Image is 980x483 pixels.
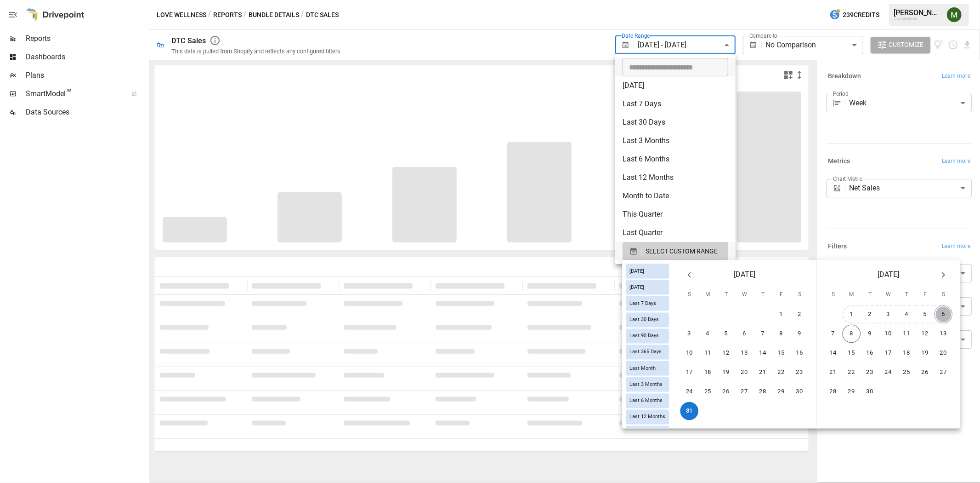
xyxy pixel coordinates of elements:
[879,325,898,343] button: 10
[615,113,736,132] li: Last 30 Days
[626,333,663,339] span: Last 90 Days
[754,344,772,362] button: 14
[680,363,699,382] button: 17
[861,344,879,362] button: 16
[615,150,736,168] li: Last 6 Months
[772,383,791,401] button: 29
[791,325,809,343] button: 9
[626,312,669,327] div: Last 30 Days
[626,284,648,290] span: [DATE]
[898,305,916,324] button: 4
[772,325,791,343] button: 8
[626,393,669,408] div: Last 6 Months
[824,383,843,401] button: 28
[734,269,755,282] span: [DATE]
[615,132,736,150] li: Last 3 Months
[626,280,669,295] div: [DATE]
[615,205,736,224] li: This Quarter
[772,344,791,362] button: 15
[615,76,736,95] li: [DATE]
[843,305,861,324] button: 1
[824,344,843,362] button: 14
[681,286,697,305] span: Sunday
[917,286,933,305] span: Friday
[772,305,791,324] button: 1
[861,383,879,401] button: 30
[791,344,809,362] button: 16
[615,224,736,242] li: Last Quarter
[879,344,898,362] button: 17
[626,381,666,387] span: Last 3 Months
[717,363,736,382] button: 19
[843,325,861,343] button: 8
[880,286,896,305] span: Wednesday
[680,344,699,362] button: 10
[626,264,669,279] div: [DATE]
[754,383,772,401] button: 28
[699,363,717,382] button: 18
[717,344,736,362] button: 12
[843,363,861,382] button: 22
[736,344,754,362] button: 13
[898,344,916,362] button: 18
[626,365,659,371] span: Last Month
[626,300,660,306] span: Last 7 Days
[680,325,699,343] button: 3
[626,268,648,274] span: [DATE]
[680,266,698,284] button: Previous month
[879,305,898,324] button: 3
[916,325,935,343] button: 12
[935,344,953,362] button: 20
[736,286,753,305] span: Wednesday
[791,305,809,324] button: 2
[898,325,916,343] button: 11
[824,363,843,382] button: 21
[626,398,666,404] span: Last 6 Months
[934,266,952,284] button: Next month
[843,383,861,401] button: 29
[935,286,952,305] span: Saturday
[615,187,736,205] li: Month to Date
[626,361,669,376] div: Last Month
[736,383,754,401] button: 27
[861,305,879,324] button: 2
[699,325,717,343] button: 4
[773,286,789,305] span: Friday
[935,325,953,343] button: 13
[626,377,669,392] div: Last 3 Months
[879,363,898,382] button: 24
[626,328,669,343] div: Last 90 Days
[878,269,899,282] span: [DATE]
[916,363,935,382] button: 26
[699,344,717,362] button: 11
[772,363,791,382] button: 22
[626,425,669,440] div: Last Year
[935,363,953,382] button: 27
[699,383,717,401] button: 25
[626,414,669,420] span: Last 12 Months
[824,325,843,343] button: 7
[916,305,935,324] button: 5
[717,383,736,401] button: 26
[791,363,809,382] button: 23
[680,402,699,420] button: 31
[754,363,772,382] button: 21
[916,344,935,362] button: 19
[754,286,771,305] span: Thursday
[935,305,953,324] button: 6
[626,296,669,311] div: Last 7 Days
[623,242,728,260] button: SELECT CUSTOM RANGE
[843,344,861,362] button: 15
[898,286,915,305] span: Thursday
[843,286,860,305] span: Monday
[825,286,841,305] span: Sunday
[615,168,736,187] li: Last 12 Months
[754,325,772,343] button: 7
[615,95,736,113] li: Last 7 Days
[717,325,736,343] button: 5
[626,317,663,323] span: Last 30 Days
[626,349,665,355] span: Last 365 Days
[791,286,808,305] span: Saturday
[898,363,916,382] button: 25
[680,383,699,401] button: 24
